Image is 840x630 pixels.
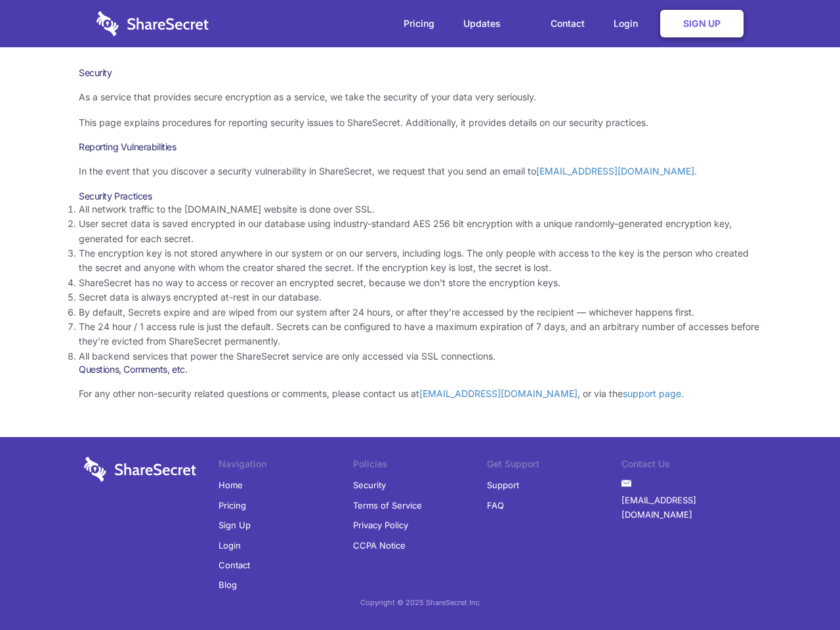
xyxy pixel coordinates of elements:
[623,388,681,399] a: support page
[219,555,250,575] a: Contact
[487,495,504,515] a: FAQ
[537,3,598,44] a: Contact
[219,535,241,555] a: Login
[353,475,386,495] a: Security
[487,475,519,495] a: Support
[79,67,761,79] h1: Security
[487,457,621,475] li: Get Support
[79,202,761,217] li: All network traffic to the [DOMAIN_NAME] website is done over SSL.
[419,388,577,399] a: [EMAIL_ADDRESS][DOMAIN_NAME]
[353,457,488,475] li: Policies
[96,11,209,36] img: logo-wordmark-white-trans-d4663122ce5f474addd5e946df7df03e33cb6a1c49d2221995e7729f52c070b2.svg
[353,495,422,515] a: Terms of Service
[621,457,756,475] li: Contact Us
[621,490,756,525] a: [EMAIL_ADDRESS][DOMAIN_NAME]
[79,164,761,178] p: In the event that you discover a security vulnerability in ShareSecret, we request that you send ...
[79,217,761,246] li: User secret data is saved encrypted in our database using industry-standard AES 256 bit encryptio...
[660,10,744,37] a: Sign Up
[219,475,243,495] a: Home
[219,495,246,515] a: Pricing
[219,575,237,595] a: Blog
[79,320,761,349] li: The 24 hour / 1 access rule is just the default. Secrets can be configured to have a maximum expi...
[219,457,353,475] li: Navigation
[390,3,448,44] a: Pricing
[79,246,761,276] li: The encryption key is not stored anywhere in our system or on our servers, including logs. The on...
[79,276,761,290] li: ShareSecret has no way to access or recover an encrypted secret, because we don’t store the encry...
[79,141,761,153] h3: Reporting Vulnerabilities
[84,457,196,482] img: logo-wordmark-white-trans-d4663122ce5f474addd5e946df7df03e33cb6a1c49d2221995e7729f52c070b2.svg
[79,364,761,375] h3: Questions, Comments, etc.
[79,115,761,130] p: This page explains procedures for reporting security issues to ShareSecret. Additionally, it prov...
[353,535,406,555] a: CCPA Notice
[600,3,658,44] a: Login
[79,290,761,304] li: Secret data is always encrypted at-rest in our database.
[79,387,761,401] p: For any other non-security related questions or comments, please contact us at , or via the .
[79,190,761,202] h3: Security Practices
[219,515,251,535] a: Sign Up
[79,90,761,104] p: As a service that provides secure encryption as a service, we take the security of your data very...
[536,165,694,177] a: [EMAIL_ADDRESS][DOMAIN_NAME]
[79,349,761,364] li: All backend services that power the ShareSecret service are only accessed via SSL connections.
[353,515,408,535] a: Privacy Policy
[79,305,761,320] li: By default, Secrets expire and are wiped from our system after 24 hours, or after they’re accesse...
